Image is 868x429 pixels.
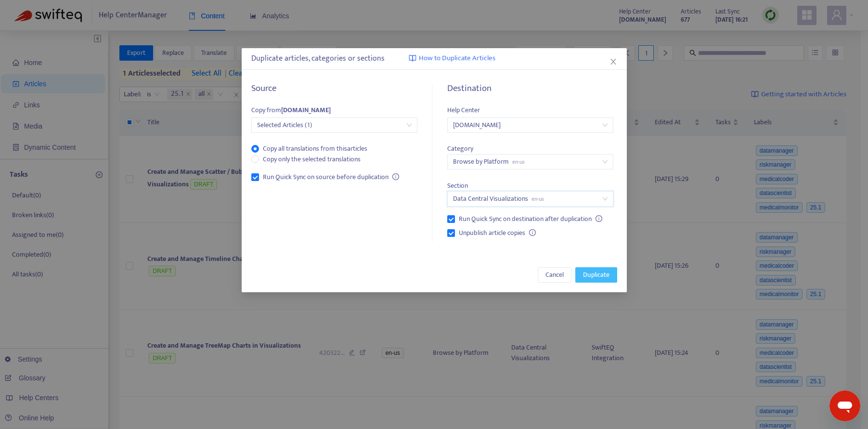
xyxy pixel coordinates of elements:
[829,390,860,421] iframe: Button to launch messaging window
[453,192,608,206] span: Data Central Visualizations
[259,143,371,154] span: Copy all translations from this articles
[409,53,495,64] a: How to Duplicate Articles
[455,228,529,238] span: Unpublish article copies
[251,53,617,65] div: Duplicate articles, categories or sections
[447,180,468,191] span: Section
[455,214,596,224] span: Run Quick Sync on destination after duplication
[531,194,544,204] span: en-us
[608,56,619,67] button: Close
[453,118,608,132] span: eclinical.zendesk.com
[583,270,609,280] span: Duplicate
[512,157,525,167] span: en-us
[596,215,602,222] span: info-circle
[392,173,399,180] span: info-circle
[529,229,536,236] span: info-circle
[447,143,473,154] span: Category
[447,104,480,116] span: Help Center
[538,267,571,283] button: Cancel
[575,267,617,283] button: Duplicate
[545,270,564,280] span: Cancel
[257,118,412,132] span: Selected Articles (1)
[251,104,331,116] span: Copy from
[259,172,392,182] span: Run Quick Sync on source before duplication
[251,83,417,94] h5: Source
[419,53,495,64] span: How to Duplicate Articles
[409,54,416,62] img: image-link
[453,155,608,169] span: Browse by Platform
[447,83,613,94] h5: Destination
[609,58,617,65] span: close
[281,104,331,116] strong: [DOMAIN_NAME]
[259,154,364,165] span: Copy only the selected translations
